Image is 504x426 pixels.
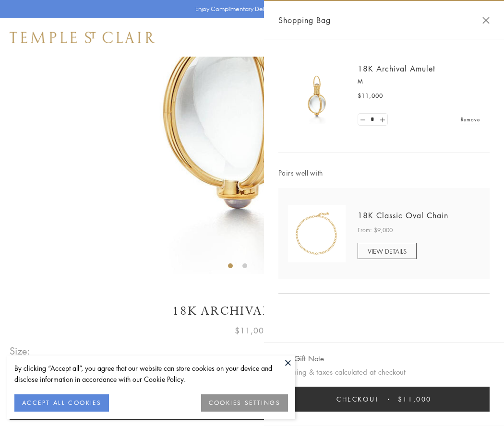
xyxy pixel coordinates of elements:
[336,394,379,404] span: Checkout
[10,343,31,359] span: Size:
[358,225,393,235] span: From: $9,000
[235,324,269,337] span: $11,000
[278,387,490,412] button: Checkout $11,000
[482,17,490,24] button: Close Shopping Bag
[201,394,288,412] button: COOKIES SETTINGS
[358,63,435,74] a: 18K Archival Amulet
[461,114,480,125] a: Remove
[288,67,346,125] img: 18K Archival Amulet
[278,14,331,26] span: Shopping Bag
[358,114,368,126] a: Set quantity to 0
[358,243,417,259] a: VIEW DETAILS
[377,114,387,126] a: Set quantity to 2
[358,91,383,101] span: $11,000
[278,353,324,365] button: Add Gift Note
[14,394,109,412] button: ACCEPT ALL COOKIES
[288,205,346,262] img: N88865-OV18
[10,32,155,43] img: Temple St. Clair
[398,394,432,404] span: $11,000
[10,303,494,319] h1: 18K Archival Amulet
[14,363,288,385] div: By clicking “Accept all”, you agree that our website can store cookies on your device and disclos...
[278,167,490,178] span: Pairs well with
[368,247,407,256] span: VIEW DETAILS
[358,210,448,221] a: 18K Classic Oval Chain
[358,77,480,86] p: M
[195,4,304,14] p: Enjoy Complimentary Delivery & Returns
[278,366,490,378] p: Shipping & taxes calculated at checkout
